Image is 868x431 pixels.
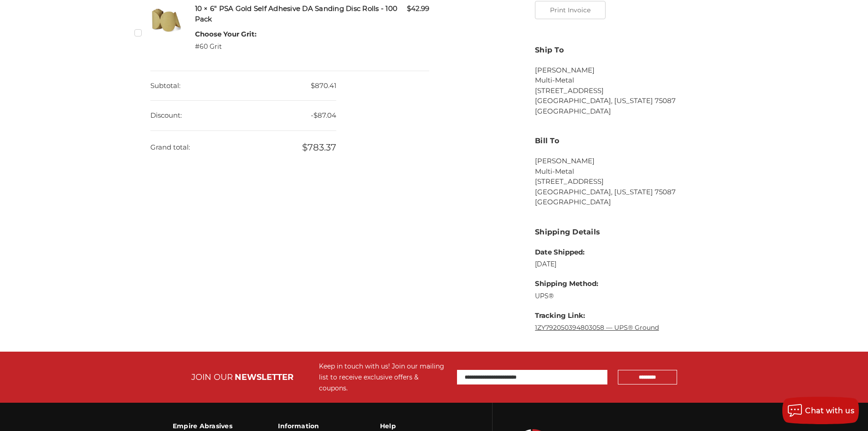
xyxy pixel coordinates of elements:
[535,106,718,117] li: [GEOGRAPHIC_DATA]
[535,323,659,332] a: 1ZY792050394803058 — UPS® Ground
[191,372,233,382] span: JOIN OUR
[535,197,718,208] li: [GEOGRAPHIC_DATA]
[407,4,429,14] span: $42.99
[150,101,336,131] dd: -$87.04
[150,4,182,36] img: 6" DA Sanding Discs on a Roll
[150,71,336,101] dd: $870.41
[535,75,718,86] li: Multi-Metal
[235,372,293,382] span: NEWSLETTER
[535,291,659,301] dd: UPS®
[535,260,659,269] dd: [DATE]
[195,4,430,24] h5: 10 × 6" PSA Gold Self Adhesive DA Sanding Disc Rolls - 100 Pack
[150,101,182,130] dt: Discount:
[319,361,448,394] div: Keep in touch with us! Join our mailing list to receive exclusive offers & coupons.
[535,1,606,19] button: Print Invoice
[535,187,718,197] li: [GEOGRAPHIC_DATA], [US_STATE] 75087
[535,96,718,106] li: [GEOGRAPHIC_DATA], [US_STATE] 75087
[535,45,718,56] h3: Ship To
[535,156,718,166] li: [PERSON_NAME]
[782,397,859,424] button: Chat with us
[535,279,659,289] dt: Shipping Method:
[535,166,718,177] li: Multi-Metal
[195,29,257,40] dt: Choose Your Grit:
[535,247,659,258] dt: Date Shipped:
[195,42,257,52] dd: #60 Grit
[805,406,854,415] span: Chat with us
[150,131,336,164] dd: $783.37
[535,86,718,96] li: [STREET_ADDRESS]
[535,135,718,146] h3: Bill To
[150,133,190,162] dt: Grand total:
[535,227,718,238] h3: Shipping Details
[535,311,659,321] dt: Tracking Link:
[535,65,718,76] li: [PERSON_NAME]
[535,177,718,187] li: [STREET_ADDRESS]
[150,71,180,101] dt: Subtotal:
